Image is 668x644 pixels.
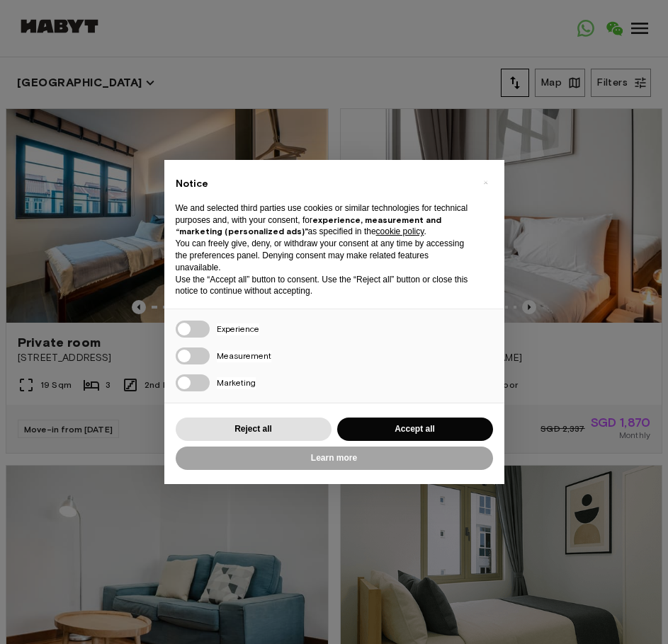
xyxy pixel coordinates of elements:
p: We and selected third parties use cookies or similar technologies for technical purposes and, wit... [176,202,470,238]
span: Marketing [217,377,256,389]
p: You can freely give, deny, or withdraw your consent at any time by accessing the preferences pane... [176,238,470,273]
h2: Notice [176,177,470,191]
button: Learn more [176,447,493,470]
p: Use the “Accept all” button to consent. Use the “Reject all” button or close this notice to conti... [176,274,470,298]
a: cookie policy [376,226,424,236]
button: Accept all [337,418,493,441]
span: Measurement [217,350,271,362]
button: Close this notice [475,171,497,194]
span: Experience [217,323,259,335]
strong: experience, measurement and “marketing (personalized ads)” [176,214,441,237]
button: Reject all [176,418,332,441]
span: × [483,174,488,191]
